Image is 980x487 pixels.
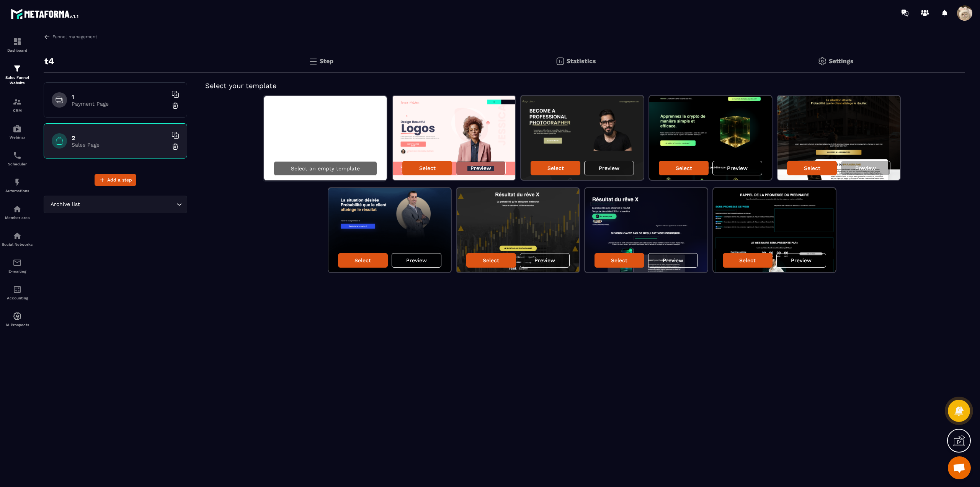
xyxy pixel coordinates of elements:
a: formationformationCRM [2,92,33,118]
img: logo [11,7,80,21]
p: Select [676,165,692,171]
p: Scheduler [2,162,33,166]
p: Sales Funnel Website [2,75,33,86]
a: formationformationDashboard [2,31,33,58]
p: Preview [534,257,555,263]
p: E-mailing [2,269,33,273]
p: Social Networks [2,242,33,247]
img: bars.0d591741.svg [309,57,318,66]
img: automations [13,204,22,214]
p: Preview [599,165,619,171]
div: Mở cuộc trò chuyện [948,456,971,479]
p: Preview [663,257,683,263]
p: Preview [406,257,427,263]
img: formation [13,64,22,73]
a: social-networksocial-networkSocial Networks [2,226,33,252]
p: Member area [2,216,33,220]
p: Accounting [2,296,33,300]
img: automations [13,124,22,133]
img: trash [171,102,179,109]
input: Search for option [82,200,175,209]
p: IA Prospects [2,323,33,327]
img: image [777,96,900,180]
a: automationsautomationsMember area [2,199,33,226]
img: formation [13,97,22,106]
a: Funnel management [44,33,97,40]
p: Preview [727,165,748,171]
a: automationsautomationsAutomations [2,172,33,199]
h6: 2 [72,134,167,142]
p: t4 [44,54,54,69]
a: schedulerschedulerScheduler [2,145,33,172]
span: Archive list [49,200,82,209]
img: arrow [44,33,51,40]
img: trash [171,143,179,150]
a: emailemailE-mailing [2,252,33,279]
p: Select [354,257,371,263]
img: setting-gr.5f69749f.svg [818,57,827,66]
p: Select [419,165,436,171]
p: Automations [2,189,33,193]
a: formationformationSales Funnel Website [2,58,33,92]
img: email [13,258,22,267]
p: Select [739,257,756,263]
p: Preview [470,165,491,171]
img: image [585,188,707,272]
img: image [521,96,644,180]
a: accountantaccountantAccounting [2,279,33,306]
img: automations [13,312,22,321]
h6: 1 [72,93,167,101]
p: Statistics [567,57,596,65]
p: CRM [2,108,33,113]
p: Sales Page [72,142,167,148]
button: Add a step [95,174,136,186]
img: formation [13,37,22,46]
p: Settings [829,57,854,65]
img: image [457,188,579,272]
p: Select [483,257,499,263]
img: image [393,96,515,180]
img: image [328,188,451,272]
img: image [713,188,836,272]
p: Select [611,257,627,263]
p: Select [547,165,564,171]
p: Select an empty template [291,165,360,172]
img: stats.20deebd0.svg [555,57,565,66]
img: social-network [13,231,22,240]
p: Dashboard [2,48,33,52]
img: automations [13,178,22,187]
p: Webinar [2,135,33,139]
p: Preview [855,165,876,171]
img: image [649,96,772,180]
p: Payment Page [72,101,167,107]
span: Add a step [107,176,132,184]
img: scheduler [13,151,22,160]
h5: Select your template [205,80,957,91]
p: Preview [791,257,812,263]
div: Search for option [44,196,187,213]
p: Step [320,57,333,65]
img: accountant [13,285,22,294]
a: automationsautomationsWebinar [2,118,33,145]
p: Select [804,165,820,171]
